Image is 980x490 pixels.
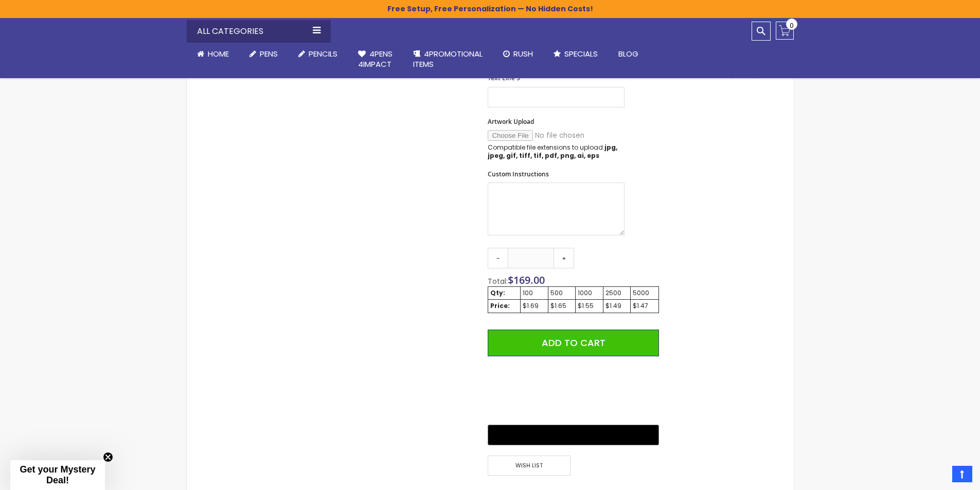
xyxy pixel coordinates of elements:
span: 169.00 [513,273,545,287]
div: Get your Mystery Deal!Close teaser [10,460,105,490]
div: $1.49 [605,302,628,310]
iframe: PayPal [488,364,658,418]
strong: jpg, jpeg, gif, tiff, tif, pdf, png, ai, eps [488,143,617,160]
span: Blog [618,48,638,59]
a: Rush [493,43,543,65]
strong: Qty: [490,288,505,297]
span: $ [508,273,545,287]
span: Total: [488,276,508,286]
span: Get your Mystery Deal! [20,464,95,485]
span: Pens [260,48,278,59]
a: Home [187,43,239,65]
div: $1.47 [633,302,656,310]
div: 500 [550,289,573,297]
a: Wish List [488,456,573,476]
a: 0 [776,22,794,40]
div: 100 [523,289,545,297]
a: + [554,248,574,268]
span: 4PROMOTIONAL ITEMS [413,48,483,69]
button: Close teaser [103,452,113,462]
p: Compatible file extensions to upload: [488,143,625,160]
div: $1.55 [578,302,600,310]
button: Add to Cart [488,330,658,356]
span: Text Line 3 [488,74,520,82]
span: Home [208,48,229,59]
a: 4PROMOTIONALITEMS [403,43,493,76]
span: Custom Instructions [488,170,549,178]
a: Blog [608,43,649,65]
div: 5000 [633,289,656,297]
span: Add to Cart [542,336,605,349]
a: Specials [543,43,608,65]
a: Pens [239,43,288,65]
span: 0 [790,21,794,30]
div: $1.65 [550,302,573,310]
div: All Categories [187,20,331,43]
div: 1000 [578,289,600,297]
span: Pencils [309,48,337,59]
button: Buy with GPay [488,425,658,445]
span: Wish List [488,456,570,476]
a: 4pens.com certificate URL [684,74,783,82]
div: $1.69 [523,302,545,310]
span: Rush [513,48,533,59]
a: 4Pens4impact [348,43,403,76]
span: 4Pens 4impact [358,48,393,69]
a: - [488,248,508,268]
div: 2500 [605,289,628,297]
span: Specials [564,48,598,59]
a: Pencils [288,43,348,65]
iframe: Google Customer Reviews [895,462,980,490]
span: Artwork Upload [488,117,534,126]
strong: Price: [490,301,510,310]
